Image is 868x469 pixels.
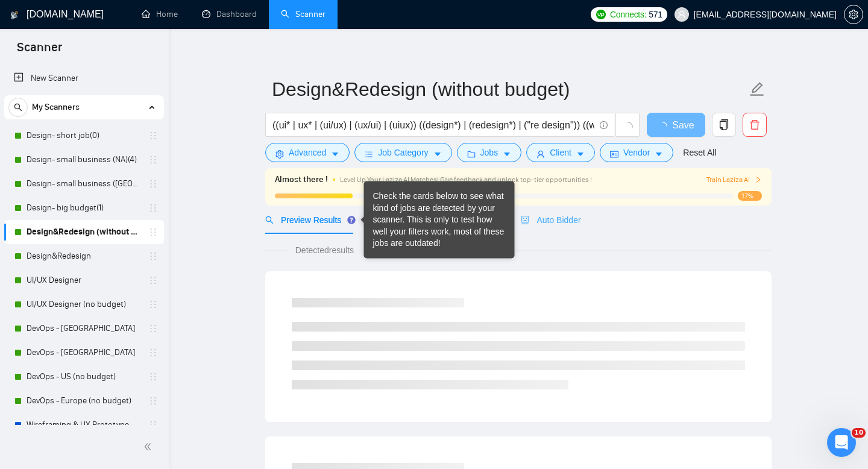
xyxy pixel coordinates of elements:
[148,251,158,261] span: holder
[844,10,863,19] span: setting
[27,389,141,413] a: DevOps - Europe (no budget)
[373,190,506,250] div: Check the cards below to see what kind of jobs are detected by your scanner. This is only to test...
[272,118,594,133] input: Search Freelance Jobs...
[9,103,27,112] span: search
[275,150,284,159] span: setting
[655,150,663,159] span: caret-down
[467,150,476,159] span: folder
[550,146,571,159] span: Client
[610,150,618,159] span: idcard
[148,420,158,430] span: holder
[27,413,141,437] a: Wireframing & UX Prototype
[289,146,326,159] span: Advanced
[265,216,274,224] span: search
[354,143,451,162] button: barsJob Categorycaret-down
[148,275,158,285] span: holder
[706,174,762,186] button: Train Laziza AI
[4,66,164,90] li: New Scanner
[148,131,158,140] span: holder
[647,113,705,137] button: Save
[503,150,511,159] span: caret-down
[331,150,339,159] span: caret-down
[433,150,442,159] span: caret-down
[622,122,633,133] span: loading
[712,113,736,137] button: copy
[27,292,141,316] a: UI/UX Designer (no budget)
[738,191,762,201] span: 17%
[378,146,428,159] span: Job Category
[148,155,158,165] span: holder
[678,10,686,19] span: user
[14,66,154,90] a: New Scanner
[610,8,646,21] span: Connects:
[10,5,19,25] img: logo
[600,121,608,129] span: info-circle
[27,196,141,220] a: Design- big budget(1)
[27,124,141,148] a: Design- short job(0)
[521,216,529,224] span: robot
[27,148,141,172] a: Design- small business (NA)(4)
[480,146,498,159] span: Jobs
[340,175,592,184] span: Level Up Your Laziza AI Matches! Give feedback and unlock top-tier opportunities !
[143,441,156,453] span: double-left
[749,81,765,97] span: edit
[142,9,178,19] a: homeHome
[852,428,866,438] span: 10
[27,316,141,341] a: DevOps - [GEOGRAPHIC_DATA]
[281,9,325,19] a: searchScanner
[365,150,373,159] span: bars
[844,10,863,19] a: setting
[148,396,158,406] span: holder
[148,227,158,237] span: holder
[148,372,158,382] span: holder
[457,143,522,162] button: folderJobscaret-down
[600,143,673,162] button: idcardVendorcaret-down
[596,10,606,19] img: upwork-logo.png
[743,113,767,137] button: delete
[521,215,580,225] span: Auto Bidder
[576,150,585,159] span: caret-down
[27,244,141,268] a: Design&Redesign
[844,5,863,24] button: setting
[755,176,762,183] span: right
[265,143,350,162] button: settingAdvancedcaret-down
[7,39,72,64] span: Scanner
[27,172,141,196] a: Design- small business ([GEOGRAPHIC_DATA])(4)
[536,150,545,159] span: user
[32,95,80,119] span: My Scanners
[683,146,716,159] a: Reset All
[526,143,595,162] button: userClientcaret-down
[649,8,662,21] span: 571
[272,74,747,104] input: Scanner name...
[827,428,856,457] iframe: Intercom live chat
[202,9,257,19] a: dashboardDashboard
[148,348,158,357] span: holder
[27,365,141,389] a: DevOps - US (no budget)
[346,215,357,225] div: Tooltip anchor
[148,300,158,309] span: holder
[27,220,141,244] a: Design&Redesign (without budget)
[148,324,158,333] span: holder
[148,179,158,189] span: holder
[287,244,362,257] span: Detected results
[658,122,672,131] span: loading
[623,146,650,159] span: Vendor
[27,341,141,365] a: DevOps - [GEOGRAPHIC_DATA]
[8,98,28,117] button: search
[27,268,141,292] a: UI/UX Designer
[672,118,694,133] span: Save
[743,119,766,130] span: delete
[712,119,735,130] span: copy
[148,203,158,213] span: holder
[275,173,328,186] span: Almost there !
[265,215,352,225] span: Preview Results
